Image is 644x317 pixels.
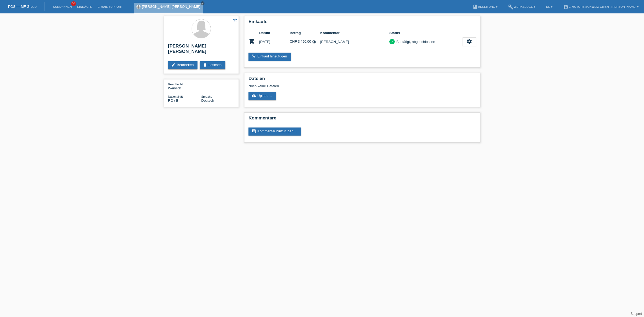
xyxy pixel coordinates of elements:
a: Kund*innen [50,5,74,8]
a: E-Mail Support [95,5,126,8]
i: edit [171,63,175,67]
h2: [PERSON_NAME] [PERSON_NAME] [168,43,235,57]
i: check [390,39,394,43]
td: CHF 3'490.00 [290,36,320,47]
div: Weiblich [168,82,201,90]
a: [PERSON_NAME] [PERSON_NAME] [142,5,200,9]
h2: Dateien [248,76,476,84]
span: Nationalität [168,95,183,98]
th: Betrag [290,30,320,36]
a: editBearbeiten [168,61,197,69]
i: star_border [233,17,237,22]
a: close [201,1,204,5]
td: [DATE] [259,36,290,47]
a: star_border [233,17,237,23]
i: settings [466,38,472,44]
a: account_circleE-Motors Schweiz GmbH - [PERSON_NAME] ▾ [561,5,641,8]
a: add_shopping_cartEinkauf hinzufügen [248,53,291,61]
div: Noch keine Dateien [248,84,412,88]
span: Sprache [201,95,212,98]
i: cloud_upload [252,94,256,98]
a: buildWerkzeuge ▾ [506,5,538,8]
i: book [473,4,478,10]
i: account_circle [563,4,569,10]
span: Geschlecht [168,83,183,86]
i: add_shopping_cart [252,54,256,59]
a: deleteLöschen [200,61,225,69]
a: commentKommentar hinzufügen ... [248,127,301,136]
i: comment [252,129,256,133]
a: Einkäufe [74,5,95,8]
a: cloud_uploadUpload ... [248,92,276,100]
i: close [201,2,204,5]
h2: Kommentare [248,115,476,123]
h2: Einkäufe [248,19,476,27]
th: Datum [259,30,290,36]
a: Support [631,312,642,316]
i: POSP00027858 [248,38,255,45]
i: build [508,4,514,10]
span: Deutsch [201,99,214,103]
a: bookAnleitung ▾ [470,5,500,8]
i: Fixe Raten (24 Raten) [312,40,316,44]
th: Status [389,30,463,36]
i: delete [203,63,207,67]
span: 56 [71,1,76,6]
span: Rumänien / B / 01.06.2021 [168,99,178,103]
td: [PERSON_NAME] [320,36,389,47]
div: Bestätigt, abgeschlossen [395,39,435,45]
a: POS — MF Group [8,5,36,9]
th: Kommentar [320,30,389,36]
a: DE ▾ [543,5,555,8]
